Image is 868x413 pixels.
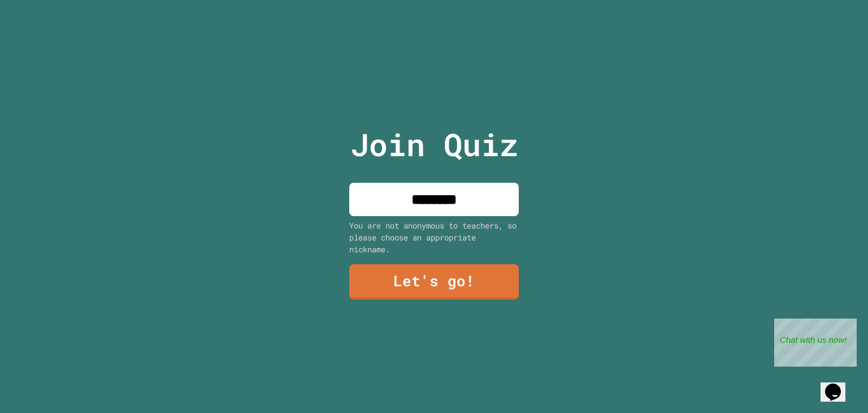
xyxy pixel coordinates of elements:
div: You are not anonymous to teachers, so please choose an appropriate nickname. [349,220,519,255]
iframe: chat widget [821,368,857,402]
iframe: chat widget [774,319,857,367]
a: Let's go! [349,264,519,300]
p: Join Quiz [350,121,518,168]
